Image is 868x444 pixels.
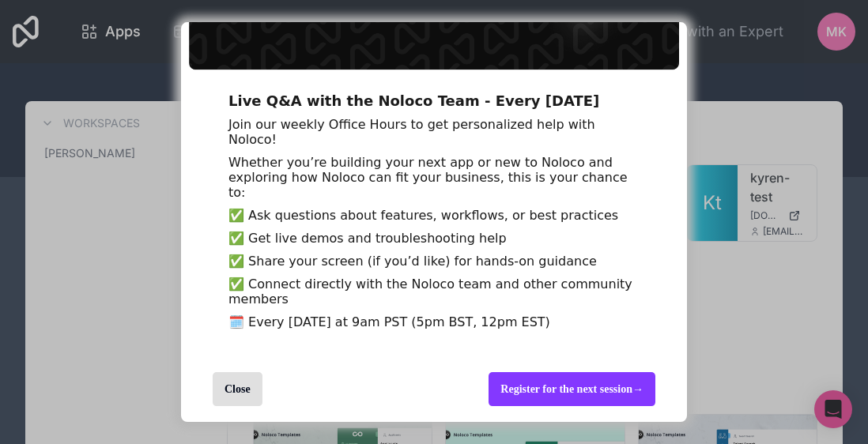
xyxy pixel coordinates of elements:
[489,372,655,406] div: Register for the next session →
[213,372,262,406] div: Close
[228,117,595,147] span: Join our weekly Office Hours to get personalized help with Noloco!
[228,254,597,269] span: ✅ Share your screen (if you’d like) for hands-on guidance
[228,155,628,200] span: Whether you’re building your next app or new to Noloco and exploring how Noloco can fit your busi...
[228,231,507,246] span: ✅ Get live demos and troubleshooting help
[228,208,618,223] span: ✅ Ask questions about features, workflows, or best practices
[228,314,550,329] span: 🗓️ Every [DATE] at 9am PST (5pm BST, 12pm EST)
[181,22,687,422] div: entering modal
[228,277,632,307] span: ✅ Connect directly with the Noloco team and other community members
[228,92,599,109] span: Live Q&A with the Noloco Team - Every [DATE]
